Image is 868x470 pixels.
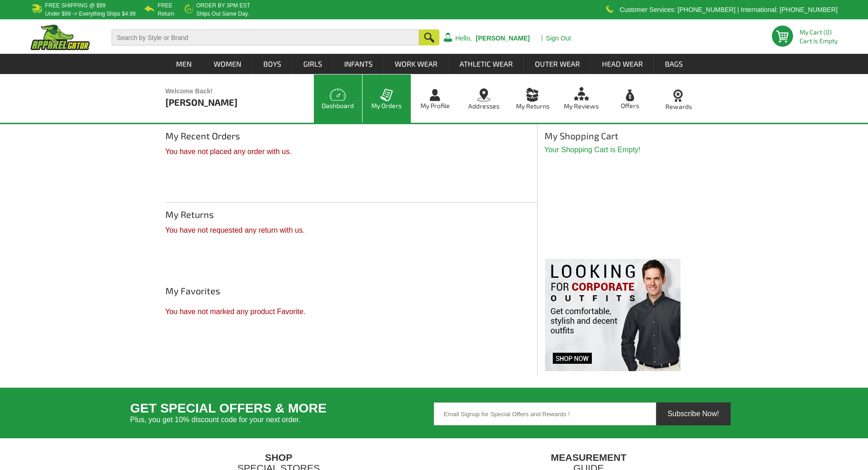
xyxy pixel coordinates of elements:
[524,54,590,74] a: Outer Wear
[460,75,508,123] a: Addresses
[449,54,523,74] a: Athletic Wear
[591,54,653,74] a: Head Wear
[158,2,172,9] b: Free
[165,210,537,219] h2: My Returns
[655,75,703,123] a: Rewards
[334,54,383,74] a: Infants
[620,7,838,12] p: Customer Services: [PHONE_NUMBER] | International: [PHONE_NUMBER]
[165,286,537,295] h2: My Favorites
[196,11,250,17] p: ships out same day.
[45,2,106,9] b: Free Shipping @ $99
[165,147,530,156] div: You have not placed any order with us.
[158,11,174,17] p: Return
[545,131,703,147] h2: My Shopping Cart
[165,79,255,107] div: [PERSON_NAME]
[509,75,557,123] a: My Returns
[203,54,252,74] a: Women
[434,402,656,425] input: Email Signup for Special Offers and Rewards !
[293,54,333,74] a: Girls
[314,75,362,123] a: Dashboard
[476,35,530,41] a: [PERSON_NAME]
[196,2,250,9] b: Order by 3PM EST
[45,11,136,17] p: under $99 -> everything ships $4.99
[800,38,838,44] span: Cart is Empty
[130,402,434,425] h3: Get Special Offers & More
[606,75,654,123] a: Offers
[130,414,434,425] span: Plus, you get 10% discount code for your next order.
[30,24,90,50] img: ApparelGator
[546,35,571,41] a: Sign Out
[253,54,292,74] a: Boys
[265,452,293,463] b: SHOP
[112,29,419,46] input: Search by Style or Brand
[551,452,627,463] b: MEASUREMENT
[411,75,460,123] a: My Profile
[800,29,834,35] li: My Cart (0)
[656,402,731,425] button: Subscribe Now!
[545,259,681,371] img: account_corporate_banner.png
[654,54,693,74] a: Bags
[384,54,448,74] a: Work Wear
[538,147,641,224] div: Your Shopping Cart is Empty!
[165,131,537,140] h1: My Recent Orders
[165,226,530,235] div: You have not requested any return with us.
[165,54,202,74] a: Men
[557,75,606,123] a: My Reviews
[363,75,411,123] a: My Orders
[165,88,213,94] span: Welcome Back!
[165,302,528,355] div: You have not marked any product Favorite.
[455,35,472,41] a: Hello,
